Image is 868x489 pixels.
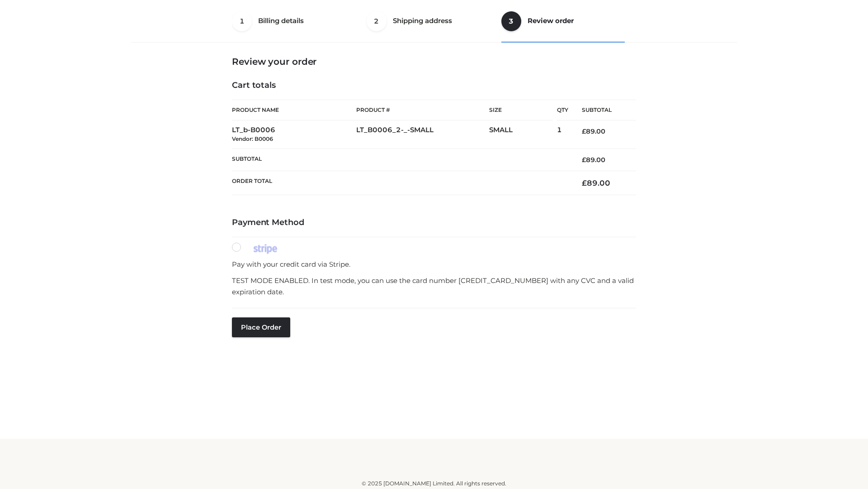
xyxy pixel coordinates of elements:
[232,120,356,149] td: LT_b-B0006
[582,156,586,164] span: £
[232,317,290,337] button: Place order
[356,120,489,149] td: LT_B0006_2-_-SMALL
[232,100,356,120] th: Product Name
[232,171,568,195] th: Order Total
[232,275,636,298] p: TEST MODE ENABLED. In test mode, you can use the card number [CREDIT_CARD_NUMBER] with any CVC an...
[232,81,636,91] h4: Cart totals
[232,259,636,270] p: Pay with your credit card via Stripe.
[134,479,734,488] div: © 2025 [DOMAIN_NAME] Limited. All rights reserved.
[582,156,605,164] bdi: 89.00
[557,100,568,120] th: Qty
[232,135,273,142] small: Vendor: B0006
[232,218,636,228] h4: Payment Method
[582,178,610,187] bdi: 89.00
[356,100,489,120] th: Product #
[232,149,568,171] th: Subtotal
[582,127,605,135] bdi: 89.00
[232,56,636,67] h3: Review your order
[568,100,636,120] th: Subtotal
[557,120,568,149] td: 1
[582,178,587,187] span: £
[582,127,586,135] span: £
[489,100,552,120] th: Size
[489,120,557,149] td: SMALL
